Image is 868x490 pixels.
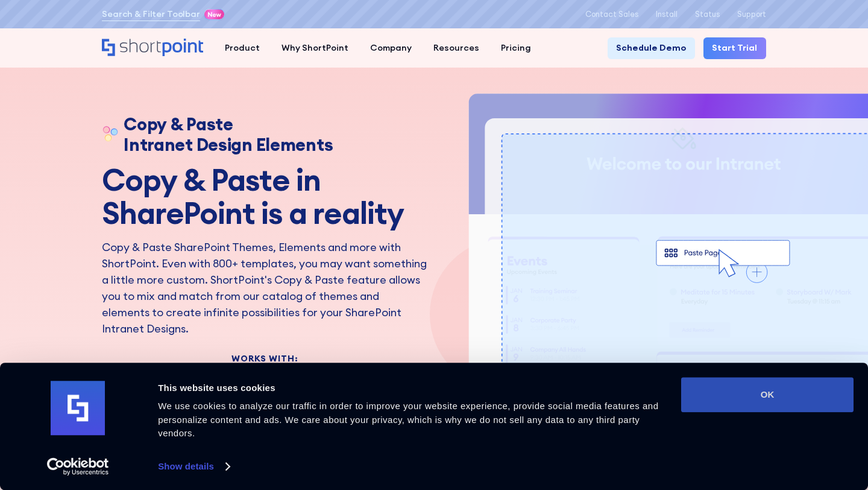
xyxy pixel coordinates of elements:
a: Schedule Demo [608,37,695,59]
div: Why ShortPoint [281,42,348,55]
a: Support [737,10,766,19]
a: Status [695,10,720,19]
a: Search & Filter Toolbar [102,8,200,21]
a: Install [656,10,678,19]
p: Copy & Paste SharePoint Themes, Elements and more with ShortPoint. Even with 800+ templates, you ... [102,239,427,337]
div: Resources [433,42,479,55]
div: This website uses cookies [158,381,667,395]
a: Start Trial [703,37,766,59]
a: Why ShortPoint [271,37,359,59]
a: Pricing [490,37,542,59]
a: Company [359,37,423,59]
h1: Copy & Paste Intranet Design Elements [124,114,333,154]
a: Resources [423,37,490,59]
a: Home [102,39,203,57]
button: OK [681,377,854,412]
h2: Copy & Paste in SharePoint is a reality [102,164,427,231]
div: Company [370,42,412,55]
a: Contact Sales [585,10,638,19]
span: We use cookies to analyze our traffic in order to improve your website experience, provide social... [158,401,658,438]
div: Pricing [501,42,531,55]
a: Show details [158,457,229,476]
img: logo [51,381,105,436]
a: Usercentrics Cookiebot - opens in a new window [25,457,131,476]
a: Product [214,37,271,59]
div: Works With: [102,354,427,363]
div: Product [225,42,260,55]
